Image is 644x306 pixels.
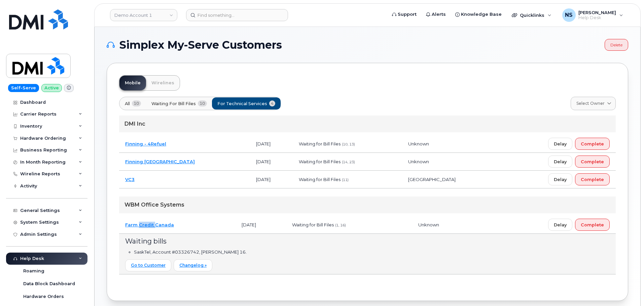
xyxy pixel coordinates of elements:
span: [GEOGRAPHIC_DATA] [408,177,456,182]
td: [DATE] [250,153,293,171]
span: Delay [554,141,567,147]
span: Unknown [418,222,439,227]
span: Waiting for Bill Files [292,222,334,227]
button: Complete [575,156,610,168]
span: Waiting for Bill Files [299,159,341,164]
a: Wirelines [146,76,180,90]
span: (14, 23) [342,160,355,164]
span: (10, 13) [342,142,355,146]
span: Complete [581,176,604,183]
td: [DATE] [250,171,293,188]
span: Unknown [408,159,429,164]
button: Complete [575,173,610,185]
span: All [125,100,130,107]
span: 10 [198,100,207,106]
td: [DATE] [236,216,286,234]
a: Finning - 4Refuel [125,141,166,146]
div: Waiting bills [125,236,610,246]
span: Select Owner [576,100,605,106]
a: Changelog » [174,259,212,271]
span: Waiting for Bill Files [299,177,341,182]
span: (11) [342,178,349,182]
td: [DATE] [250,135,293,153]
li: SaskTel, Account #03326742, [PERSON_NAME] 16. [134,249,610,255]
span: Waiting for Bill Files [299,141,341,146]
button: Delay [548,173,572,185]
span: (1, 16) [335,223,346,227]
a: Delete [605,39,628,51]
a: Go to Customer [125,259,171,271]
span: Complete [581,159,604,165]
span: Simplex My-Serve Customers [119,40,282,50]
span: Unknown [408,141,429,146]
span: Complete [581,141,604,147]
button: Delay [548,219,572,231]
span: Delay [554,176,567,183]
button: Complete [575,219,610,231]
a: Farm Credit Canada [125,222,174,227]
a: Finning [GEOGRAPHIC_DATA] [125,159,195,164]
button: Delay [548,156,572,168]
a: VC3 [125,177,135,182]
button: Complete [575,138,610,150]
a: Select Owner [571,97,616,110]
div: WBM Office Systems [119,196,616,213]
a: Mobile [119,76,146,90]
button: Delay [548,138,572,150]
div: DMI Inc [119,116,616,132]
span: 10 [132,100,141,106]
span: Waiting for Bill Files [151,100,196,107]
span: Delay [554,222,567,228]
span: Complete [581,222,604,228]
span: Delay [554,159,567,165]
